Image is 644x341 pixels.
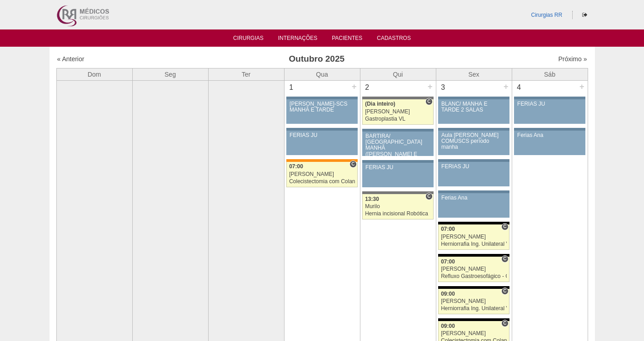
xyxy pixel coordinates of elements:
[441,226,455,232] span: 07:00
[441,266,507,272] div: [PERSON_NAME]
[501,287,508,295] span: Consultório
[362,194,433,219] a: C 13:30 Murilo Hernia incisional Robótica
[425,193,432,200] span: Consultório
[441,306,507,312] div: Herniorrafia Ing. Unilateral VL
[501,320,508,327] span: Consultório
[441,164,506,170] div: FERIAS JU
[208,68,284,80] th: Ter
[360,68,436,80] th: Qui
[512,68,588,80] th: Sáb
[286,162,357,187] a: C 07:00 [PERSON_NAME] Colecistectomia com Colangiografia VL
[436,81,450,94] div: 3
[441,101,506,113] div: BLANC/ MANHÃ E TARDE 2 SALAS
[365,196,379,202] span: 13:30
[438,318,509,321] div: Key: Blanc
[365,101,395,107] span: (Dia inteiro)
[365,116,431,122] div: Gastroplastia VL
[438,128,509,131] div: Key: Aviso
[438,97,509,99] div: Key: Aviso
[365,109,431,115] div: [PERSON_NAME]
[290,132,354,138] div: FERIAS JU
[426,81,434,93] div: +
[286,99,357,124] a: [PERSON_NAME]-SCS MANHÃ E TARDE
[132,68,208,80] th: Seg
[438,222,509,224] div: Key: Blanc
[360,81,374,94] div: 2
[286,128,357,131] div: Key: Aviso
[362,163,433,187] a: FERIAS JU
[362,99,433,125] a: C (Dia inteiro) [PERSON_NAME] Gastroplastia VL
[284,68,360,80] th: Qua
[514,99,585,124] a: FERIAS JU
[441,331,507,336] div: [PERSON_NAME]
[425,98,432,105] span: Consultório
[501,223,508,230] span: Consultório
[517,101,582,107] div: FERIAS JU
[441,234,507,240] div: [PERSON_NAME]
[558,55,587,63] a: Próximo »
[289,171,355,177] div: [PERSON_NAME]
[436,68,512,80] th: Sex
[438,289,509,314] a: C 09:00 [PERSON_NAME] Herniorrafia Ing. Unilateral VL
[441,195,506,201] div: Ferias Ana
[233,35,264,44] a: Cirurgias
[514,97,585,99] div: Key: Aviso
[578,81,586,93] div: +
[438,193,509,218] a: Ferias Ana
[289,163,303,170] span: 07:00
[441,132,506,151] div: Aula [PERSON_NAME] COMUSCS período manha
[365,204,431,209] div: Murilo
[278,35,318,44] a: Internações
[441,298,507,304] div: [PERSON_NAME]
[438,99,509,124] a: BLANC/ MANHÃ E TARDE 2 SALAS
[362,160,433,163] div: Key: Aviso
[286,131,357,155] a: FERIAS JU
[332,35,362,44] a: Pacientes
[365,211,431,217] div: Hernia incisional Robótica
[290,101,354,113] div: [PERSON_NAME]-SCS MANHÃ E TARDE
[438,257,509,282] a: C 07:00 [PERSON_NAME] Refluxo Gastroesofágico - Cirurgia VL
[285,81,299,94] div: 1
[349,161,356,168] span: Consultório
[438,159,509,162] div: Key: Aviso
[531,12,562,18] a: Cirurgias RR
[184,53,449,66] h3: Outubro 2025
[438,190,509,193] div: Key: Aviso
[514,131,585,155] a: Ferias Ana
[502,81,510,93] div: +
[362,132,433,156] a: BARTIRA/ [GEOGRAPHIC_DATA] MANHÃ ([PERSON_NAME] E ANA)/ SANTA JOANA -TARDE
[441,241,507,247] div: Herniorrafia Ing. Unilateral VL
[441,291,455,297] span: 09:00
[57,55,85,63] a: « Anterior
[514,128,585,131] div: Key: Aviso
[289,179,355,185] div: Colecistectomia com Colangiografia VL
[350,81,358,93] div: +
[438,162,509,186] a: FERIAS JU
[286,159,357,162] div: Key: São Luiz - SCS
[365,133,430,169] div: BARTIRA/ [GEOGRAPHIC_DATA] MANHÃ ([PERSON_NAME] E ANA)/ SANTA JOANA -TARDE
[438,224,509,250] a: C 07:00 [PERSON_NAME] Herniorrafia Ing. Unilateral VL
[362,129,433,132] div: Key: Aviso
[365,165,430,170] div: FERIAS JU
[441,323,455,329] span: 09:00
[362,191,433,194] div: Key: Santa Catarina
[438,286,509,289] div: Key: Blanc
[286,97,357,99] div: Key: Aviso
[377,35,411,44] a: Cadastros
[362,97,433,99] div: Key: São Bernardo
[582,12,587,18] i: Sair
[438,254,509,257] div: Key: Blanc
[438,131,509,155] a: Aula [PERSON_NAME] COMUSCS período manha
[441,258,455,265] span: 07:00
[501,255,508,263] span: Consultório
[517,132,582,138] div: Ferias Ana
[56,68,132,80] th: Dom
[441,273,507,279] div: Refluxo Gastroesofágico - Cirurgia VL
[512,81,526,94] div: 4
